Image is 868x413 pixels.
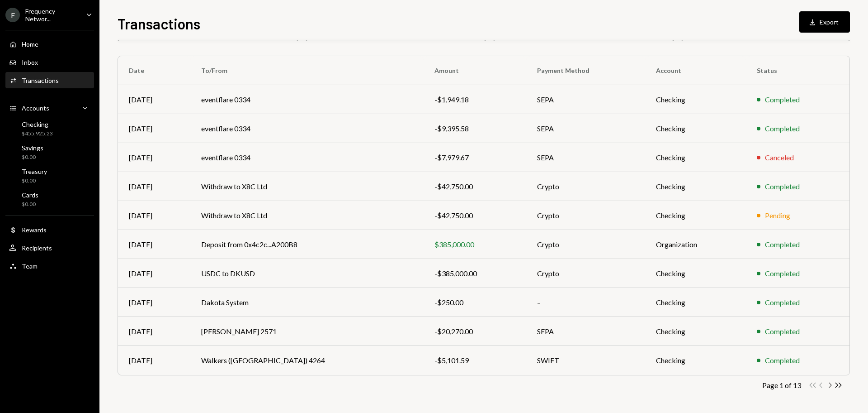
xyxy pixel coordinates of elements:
[434,355,515,366] div: -$5,101.59
[434,210,515,221] div: -$42,750.00
[434,152,515,163] div: -$7,979.67
[129,297,179,308] div: [DATE]
[5,188,94,210] a: Cards$0.00
[799,11,850,33] button: Export
[434,239,515,250] div: $385,000.00
[22,130,53,138] div: $455,925.23
[765,123,800,134] div: Completed
[765,355,800,366] div: Completed
[645,201,746,230] td: Checking
[424,56,526,85] th: Amount
[129,268,179,279] div: [DATE]
[190,172,424,201] td: Withdraw to X8C Ltd
[190,317,424,346] td: [PERSON_NAME] 2571
[5,221,94,238] a: Rewards
[645,143,746,172] td: Checking
[765,268,800,279] div: Completed
[129,123,179,134] div: [DATE]
[434,181,515,192] div: -$42,750.00
[22,104,49,112] div: Accounts
[526,317,645,346] td: SEPA
[22,120,53,128] div: Checking
[25,7,79,23] div: Frequency Networ...
[22,77,59,84] div: Transactions
[645,114,746,143] td: Checking
[526,346,645,375] td: SWIFT
[129,181,179,192] div: [DATE]
[526,259,645,288] td: Crypto
[190,114,424,143] td: eventflare 0334
[526,172,645,201] td: Crypto
[746,56,849,85] th: Status
[22,191,38,199] div: Cards
[645,56,746,85] th: Account
[5,54,94,70] a: Inbox
[129,326,179,337] div: [DATE]
[129,94,179,105] div: [DATE]
[129,152,179,163] div: [DATE]
[190,85,424,114] td: eventflare 0334
[5,240,94,256] a: Recipients
[765,239,800,250] div: Completed
[129,239,179,250] div: [DATE]
[645,346,746,375] td: Checking
[526,288,645,317] td: –
[5,165,94,187] a: Treasury$0.00
[5,100,94,116] a: Accounts
[5,72,94,88] a: Transactions
[190,259,424,288] td: USDC to DKUSD
[765,297,800,308] div: Completed
[526,85,645,114] td: SEPA
[645,172,746,201] td: Checking
[762,381,801,389] div: Page 1 of 13
[22,244,52,252] div: Recipients
[22,40,38,48] div: Home
[22,226,47,234] div: Rewards
[190,201,424,230] td: Withdraw to X8C Ltd
[434,297,515,308] div: -$250.00
[765,94,800,105] div: Completed
[5,258,94,274] a: Team
[434,268,515,279] div: -$385,000.00
[190,288,424,317] td: Dakota System
[526,114,645,143] td: SEPA
[765,181,800,192] div: Completed
[22,262,38,270] div: Team
[118,14,200,33] h1: Transactions
[129,210,179,221] div: [DATE]
[129,355,179,366] div: [DATE]
[645,85,746,114] td: Checking
[22,154,43,161] div: $0.00
[645,317,746,346] td: Checking
[526,230,645,259] td: Crypto
[190,143,424,172] td: eventflare 0334
[526,201,645,230] td: Crypto
[526,143,645,172] td: SEPA
[190,230,424,259] td: Deposit from 0x4c2c...A200B8
[22,168,47,175] div: Treasury
[22,144,43,152] div: Savings
[22,177,47,185] div: $0.00
[190,346,424,375] td: Walkers ([GEOGRAPHIC_DATA]) 4264
[645,230,746,259] td: Organization
[765,210,790,221] div: Pending
[22,58,38,66] div: Inbox
[645,288,746,317] td: Checking
[645,259,746,288] td: Checking
[434,326,515,337] div: -$20,270.00
[434,94,515,105] div: -$1,949.18
[190,56,424,85] th: To/From
[5,8,20,22] div: F
[526,56,645,85] th: Payment Method
[5,141,94,163] a: Savings$0.00
[118,56,190,85] th: Date
[434,123,515,134] div: -$9,395.58
[5,118,94,139] a: Checking$455,925.23
[5,36,94,52] a: Home
[22,201,38,208] div: $0.00
[765,152,794,163] div: Canceled
[765,326,800,337] div: Completed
